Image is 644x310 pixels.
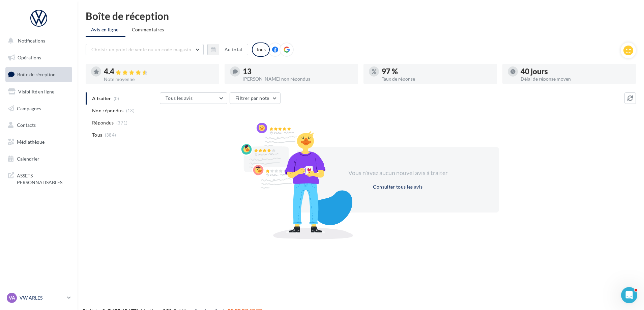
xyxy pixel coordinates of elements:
span: Répondus [92,119,114,126]
iframe: Intercom live chat [621,287,637,303]
div: Taux de réponse [382,77,492,81]
div: Boîte de réception [86,11,636,21]
a: Visibilité en ligne [4,85,74,99]
a: Opérations [4,51,74,65]
span: Commentaires [132,27,164,32]
span: Calendrier [17,156,39,162]
span: Non répondus [92,107,123,114]
div: Note moyenne [104,77,214,82]
button: Au total [207,44,248,55]
span: Boîte de réception [17,72,56,77]
span: Campagnes [17,105,41,111]
span: Notifications [18,38,45,44]
a: Calendrier [4,152,74,166]
span: ASSETS PERSONNALISABLES [17,171,69,186]
span: Médiathèque [17,139,45,145]
button: Au total [219,44,248,55]
p: VW ARLES [20,294,64,301]
span: Opérations [18,55,41,60]
a: ASSETS PERSONNALISABLES [4,168,74,188]
a: Médiathèque [4,135,74,149]
button: Consulter tous les avis [370,183,425,191]
button: Notifications [4,34,71,48]
span: Choisir un point de vente ou un code magasin [91,47,191,52]
span: Tous les avis [166,95,193,101]
a: Contacts [4,118,74,132]
div: 13 [243,68,353,75]
button: Filtrer par note [230,92,281,104]
a: Boîte de réception [4,67,74,82]
span: (13) [126,108,135,113]
div: 97 % [382,68,492,75]
a: Campagnes [4,102,74,116]
div: Délai de réponse moyen [521,77,631,81]
div: 40 jours [521,68,631,75]
span: Contacts [17,122,36,128]
div: [PERSON_NAME] non répondus [243,77,353,81]
a: VA VW ARLES [5,291,72,304]
div: 4.4 [104,68,214,76]
button: Tous les avis [160,92,227,104]
span: Tous [92,132,102,138]
div: Tous [252,43,270,57]
button: Choisir un point de vente ou un code magasin [86,44,204,55]
span: VA [9,294,15,301]
span: Visibilité en ligne [18,89,54,94]
div: Vous n'avez aucun nouvel avis à traiter [340,169,456,177]
span: (384) [105,132,116,138]
span: (371) [116,120,128,125]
